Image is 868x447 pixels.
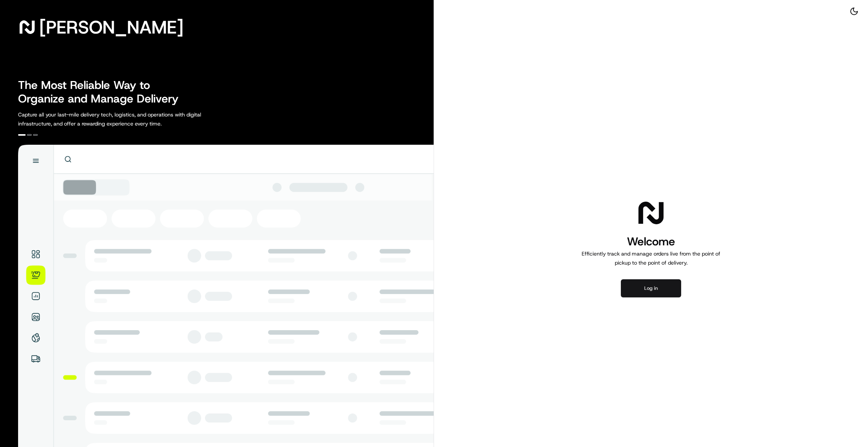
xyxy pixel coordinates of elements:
[579,249,723,267] p: Efficiently track and manage orders live from the point of pickup to the point of delivery.
[579,234,723,249] h1: Welcome
[621,279,681,297] button: Log in
[18,110,235,128] p: Capture all your last-mile delivery tech, logistics, and operations with digital infrastructure, ...
[39,20,183,35] span: [PERSON_NAME]
[18,78,187,106] h2: The Most Reliable Way to Organize and Manage Delivery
